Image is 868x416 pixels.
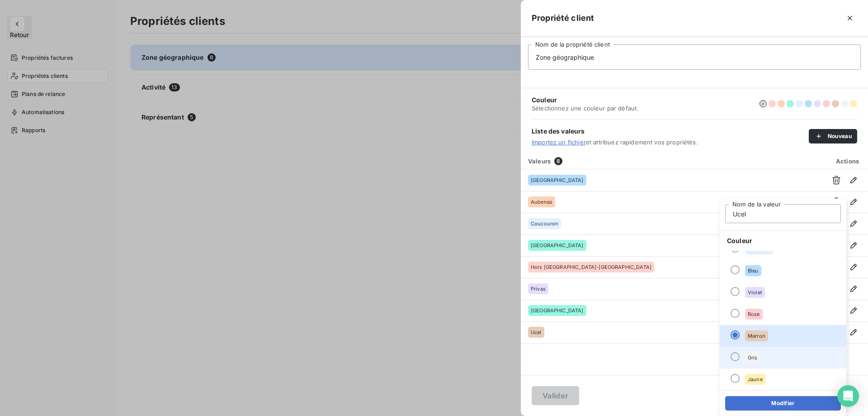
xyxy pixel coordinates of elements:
[532,139,809,146] span: et attribuez rapidement vos propriétés.
[523,157,820,166] div: Valeurs
[531,177,584,183] span: [GEOGRAPHIC_DATA]
[532,386,579,405] button: Valider
[748,355,758,360] span: Gris
[532,105,638,112] span: Sélectionnez une couleur par défaut.
[531,308,584,313] span: [GEOGRAPHIC_DATA]
[531,243,584,248] span: [GEOGRAPHIC_DATA]
[532,139,586,146] a: Importez un fichier
[528,44,861,70] input: placeholder
[837,385,859,407] div: Open Intercom Messenger
[531,264,651,270] span: Hors [GEOGRAPHIC_DATA]-[GEOGRAPHIC_DATA]
[725,204,841,223] input: placeholder
[531,330,542,335] span: Ucel
[554,157,562,165] span: 8
[836,158,859,165] span: Actions
[532,127,809,136] span: Liste des valeurs
[720,231,846,251] span: Couleur
[809,129,857,143] button: Nouveau
[725,396,841,411] button: Modifier
[531,221,558,226] span: Coucouron
[531,286,546,292] span: Privas
[748,246,770,252] span: Bleu clair
[748,290,762,295] span: Violet
[532,12,594,24] h5: Propriété client
[748,377,763,382] span: Jaune
[748,268,759,273] span: Bleu
[532,96,638,105] span: Couleur
[531,199,552,205] span: Aubenas
[748,311,760,317] span: Rose
[748,333,765,339] span: Marron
